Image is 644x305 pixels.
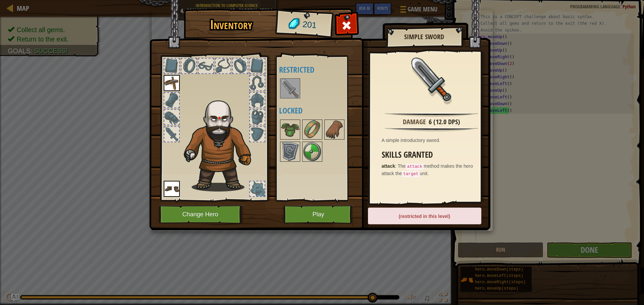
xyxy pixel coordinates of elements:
span: 201 [302,18,317,31]
img: portrait.png [281,79,300,98]
img: hr.png [385,112,478,117]
span: : [395,163,398,169]
code: target [402,171,420,177]
code: attack [406,164,424,170]
img: portrait.png [303,120,322,139]
img: goliath_hair.png [180,94,263,192]
img: portrait.png [281,142,300,161]
img: portrait.png [281,120,300,139]
div: Damage [403,117,426,127]
div: (restricted in this level) [368,208,481,224]
strong: attack [382,163,395,169]
img: hr.png [385,127,478,132]
img: portrait.png [164,75,180,91]
h2: Simple Sword [393,33,456,41]
button: Change Hero [159,205,244,224]
h4: Restricted [279,65,363,74]
div: 6 (12.0 DPS) [429,117,460,127]
div: A simple introductory sword. [382,137,485,144]
h1: Inventory [189,18,274,32]
h4: Locked [279,106,363,115]
img: portrait.png [164,181,180,197]
img: portrait.png [303,142,322,161]
img: portrait.png [410,58,453,101]
span: The method makes the hero attack the unit. [382,163,473,176]
h3: Skills Granted [382,150,485,159]
button: Play [283,205,354,224]
img: portrait.png [325,120,344,139]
